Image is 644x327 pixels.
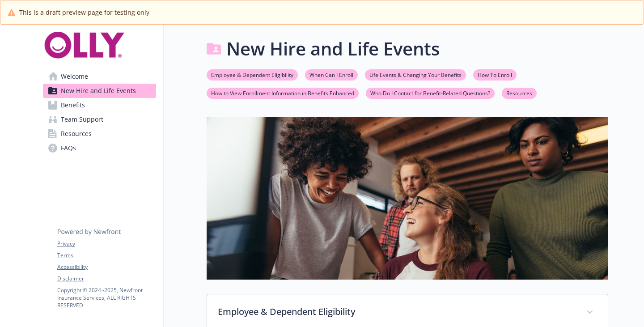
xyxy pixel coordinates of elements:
a: Accessibility [57,263,156,271]
a: Employee & Dependent Eligibility [207,70,298,79]
span: New Hire and Life Events [61,84,136,98]
a: New Hire and Life Events [43,84,156,98]
a: How To Enroll [473,70,517,79]
a: Resources [43,127,156,141]
a: Privacy [57,240,156,248]
span: Benefits [61,98,85,112]
span: Welcome [61,69,88,84]
span: This is a draft preview page for testing only [19,8,149,17]
img: new hire page banner [207,117,608,280]
a: FAQs [43,141,156,155]
a: When Can I Enroll [305,70,358,79]
span: Resources [61,127,92,141]
a: Who Do I Contact for Benefit-Related Questions? [366,89,495,97]
a: How to View Enrollment Information in Benefits Enhanced [207,89,359,97]
a: Welcome [43,69,156,84]
p: Copyright © 2024 - 2025 , Newfront Insurance Services, ALL RIGHTS RESERVED [57,286,156,309]
p: Employee & Dependent Eligibility [218,305,576,319]
a: Resources [502,89,537,97]
span: Team Support [61,112,103,127]
a: Terms [57,251,156,259]
span: FAQs [61,141,76,155]
a: Disclaimer [57,275,156,283]
a: Team Support [43,112,156,127]
a: Life Events & Changing Your Benefits [365,70,466,79]
a: Benefits [43,98,156,112]
h1: New Hire and Life Events [226,35,440,62]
